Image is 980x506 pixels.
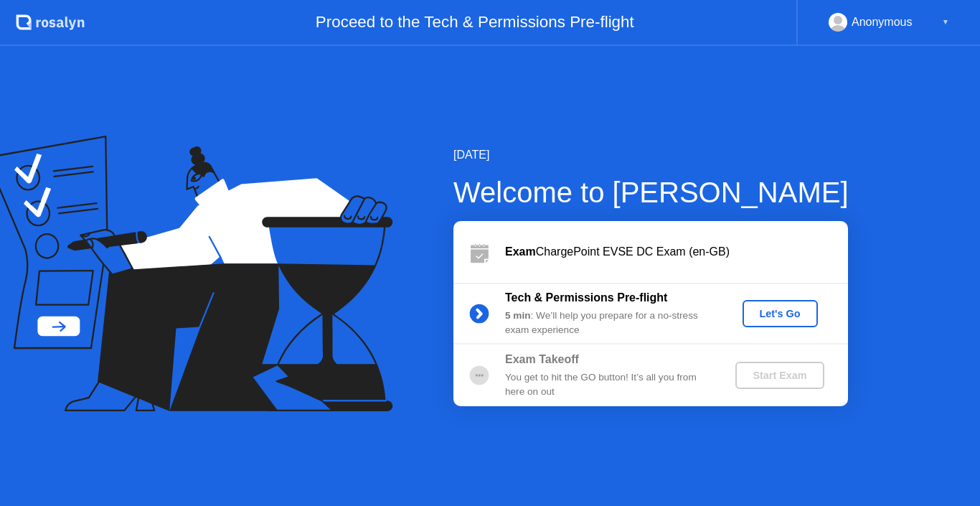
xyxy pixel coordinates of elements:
[852,13,913,32] div: Anonymous
[505,310,531,321] b: 5 min
[453,171,849,214] div: Welcome to [PERSON_NAME]
[505,309,712,338] div: : We’ll help you prepare for a no-stress exam experience
[741,370,818,381] div: Start Exam
[748,308,812,319] div: Let's Go
[505,370,712,400] div: You get to hit the GO button! It’s all you from here on out
[505,243,848,261] div: ChargePoint EVSE DC Exam (en-GB)
[453,146,849,164] div: [DATE]
[505,291,667,304] b: Tech & Permissions Pre-flight
[942,13,949,32] div: ▼
[735,362,824,389] button: Start Exam
[505,353,579,365] b: Exam Takeoff
[743,300,818,327] button: Let's Go
[505,245,536,258] b: Exam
